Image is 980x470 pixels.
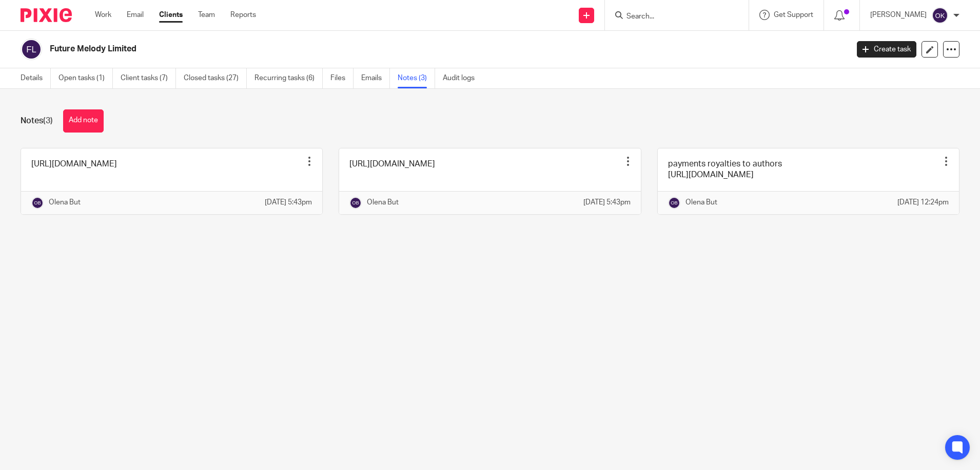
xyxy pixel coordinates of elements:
p: [DATE] 5:43pm [583,197,631,208]
p: Olena But [49,197,81,208]
button: Add note [63,109,104,133]
span: Get Support [774,11,813,18]
a: Audit logs [443,68,482,88]
a: Details [21,68,51,88]
a: Files [330,68,354,88]
img: svg%3E [932,7,948,24]
p: [DATE] 12:24pm [897,197,949,208]
p: Olena But [685,197,717,208]
a: Create task [857,41,916,58]
p: [DATE] 5:43pm [265,197,312,208]
a: Closed tasks (27) [184,68,247,88]
a: Team [198,10,215,20]
a: Open tasks (1) [58,68,113,88]
img: svg%3E [31,197,44,209]
input: Search [625,12,718,22]
a: Notes (3) [398,68,435,88]
a: Clients [159,10,183,20]
span: (3) [43,117,53,125]
a: Work [95,10,111,20]
img: svg%3E [21,39,42,60]
p: [PERSON_NAME] [870,10,927,20]
a: Recurring tasks (6) [254,68,323,88]
img: Pixie [21,8,72,22]
p: Olena But [367,197,399,208]
img: svg%3E [349,197,362,209]
a: Emails [361,68,390,88]
a: Reports [230,10,256,20]
h2: Future Melody Limited [50,44,683,54]
a: Client tasks (7) [121,68,176,88]
a: Email [127,10,144,20]
h1: Notes [21,116,53,126]
img: svg%3E [668,197,680,209]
